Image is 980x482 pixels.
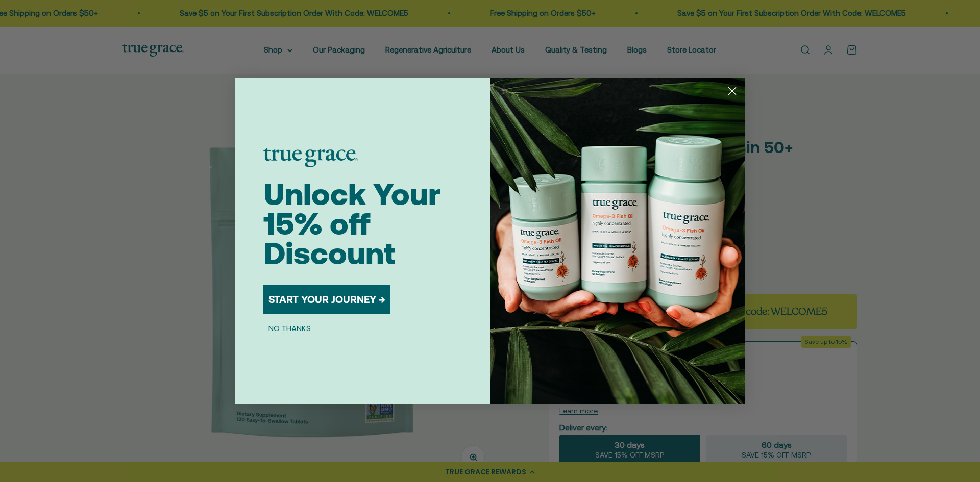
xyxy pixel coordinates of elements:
button: Close dialog [723,82,741,100]
span: Unlock Your 15% off Discount [263,176,440,271]
img: logo placeholder [263,148,358,167]
button: START YOUR JOURNEY → [263,285,390,314]
img: 098727d5-50f8-4f9b-9554-844bb8da1403.jpeg [490,78,745,404]
button: NO THANKS [263,322,316,335]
